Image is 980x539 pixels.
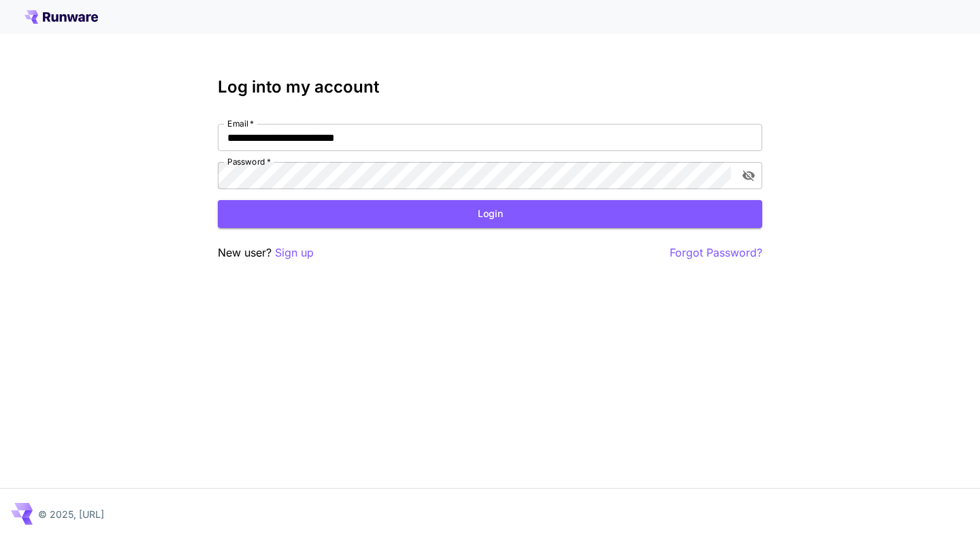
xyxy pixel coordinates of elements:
[218,78,762,97] h3: Log into my account
[218,244,314,261] p: New user?
[38,507,104,521] p: © 2025, [URL]
[227,156,271,167] label: Password
[218,200,762,228] button: Login
[275,244,314,261] button: Sign up
[227,118,254,129] label: Email
[736,163,761,188] button: toggle password visibility
[670,244,762,261] button: Forgot Password?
